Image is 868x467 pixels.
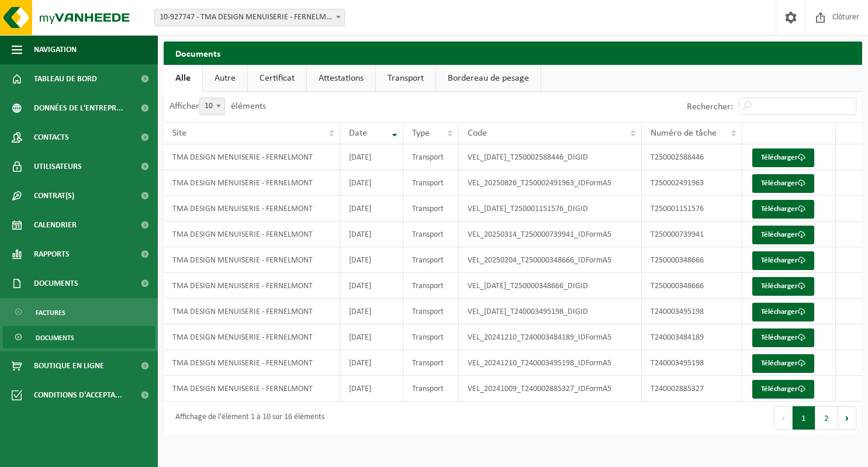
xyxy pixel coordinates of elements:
[403,273,459,299] td: Transport
[349,129,367,138] span: Date
[340,273,403,299] td: [DATE]
[642,299,742,324] td: T240003495198
[403,247,459,273] td: Transport
[164,376,340,402] td: TMA DESIGN MENUISERIE - FERNELMONT
[642,247,742,273] td: T250000348666
[164,41,862,64] h2: Documents
[642,324,742,350] td: T240003484189
[340,324,403,350] td: [DATE]
[468,129,487,138] span: Code
[307,65,375,92] a: Attestations
[340,299,403,324] td: [DATE]
[651,129,717,138] span: Numéro de tâche
[170,407,324,428] div: Affichage de l'élément 1 à 10 sur 16 éléments
[752,148,814,167] a: Télécharger
[164,144,340,170] td: TMA DESIGN MENUISERIE - FERNELMONT
[838,406,856,430] button: Next
[340,247,403,273] td: [DATE]
[752,303,814,321] a: Télécharger
[752,174,814,193] a: Télécharger
[403,170,459,196] td: Transport
[459,170,641,196] td: VEL_20250826_T250002491963_IDFormA5
[340,144,403,170] td: [DATE]
[436,65,541,92] a: Bordereau de pesage
[34,181,74,210] span: Contrat(s)
[164,350,340,376] td: TMA DESIGN MENUISERIE - FERNELMONT
[34,380,122,410] span: Conditions d'accepta...
[752,200,814,219] a: Télécharger
[459,222,641,247] td: VEL_20250314_T250000739941_IDFormA5
[642,273,742,299] td: T250000348666
[164,222,340,247] td: TMA DESIGN MENUISERIE - FERNELMONT
[203,65,247,92] a: Autre
[752,277,814,296] a: Télécharger
[752,380,814,399] a: Télécharger
[164,324,340,350] td: TMA DESIGN MENUISERIE - FERNELMONT
[34,351,104,380] span: Boutique en ligne
[752,226,814,244] a: Télécharger
[459,273,641,299] td: VEL_[DATE]_T250000348666_DIGID
[164,247,340,273] td: TMA DESIGN MENUISERIE - FERNELMONT
[164,196,340,222] td: TMA DESIGN MENUISERIE - FERNELMONT
[36,302,65,324] span: Factures
[403,376,459,402] td: Transport
[403,144,459,170] td: Transport
[403,350,459,376] td: Transport
[642,196,742,222] td: T250001151576
[164,299,340,324] td: TMA DESIGN MENUISERIE - FERNELMONT
[815,406,838,430] button: 2
[642,170,742,196] td: T250002491963
[774,406,793,430] button: Previous
[154,9,345,26] span: 10-927747 - TMA DESIGN MENUISERIE - FERNELMONT
[403,222,459,247] td: Transport
[164,273,340,299] td: TMA DESIGN MENUISERIE - FERNELMONT
[340,196,403,222] td: [DATE]
[459,299,641,324] td: VEL_[DATE]_T240003495198_DIGID
[34,94,123,123] span: Données de l'entrepr...
[199,98,225,115] span: 10
[36,327,74,349] span: Documents
[34,35,77,64] span: Navigation
[340,222,403,247] td: [DATE]
[164,170,340,196] td: TMA DESIGN MENUISERIE - FERNELMONT
[34,269,78,298] span: Documents
[34,123,69,152] span: Contacts
[200,98,224,115] span: 10
[164,65,202,92] a: Alle
[687,102,733,112] label: Rechercher:
[412,129,430,138] span: Type
[3,301,155,323] a: Factures
[340,350,403,376] td: [DATE]
[403,196,459,222] td: Transport
[403,324,459,350] td: Transport
[752,251,814,270] a: Télécharger
[376,65,435,92] a: Transport
[172,129,186,138] span: Site
[459,144,641,170] td: VEL_[DATE]_T250002588446_DIGID
[3,326,155,348] a: Documents
[642,144,742,170] td: T250002588446
[642,350,742,376] td: T240003495198
[793,406,815,430] button: 1
[340,376,403,402] td: [DATE]
[459,350,641,376] td: VEL_20241210_T240003495198_IDFormA5
[459,324,641,350] td: VEL_20241210_T240003484189_IDFormA5
[403,299,459,324] td: Transport
[34,210,77,240] span: Calendrier
[34,240,70,269] span: Rapports
[459,196,641,222] td: VEL_[DATE]_T250001151576_DIGID
[34,64,97,94] span: Tableau de bord
[752,328,814,347] a: Télécharger
[459,247,641,273] td: VEL_20250204_T250000348666_IDFormA5
[155,9,344,26] span: 10-927747 - TMA DESIGN MENUISERIE - FERNELMONT
[340,170,403,196] td: [DATE]
[752,354,814,373] a: Télécharger
[248,65,306,92] a: Certificat
[642,376,742,402] td: T240002885327
[34,152,82,181] span: Utilisateurs
[170,102,266,111] label: Afficher éléments
[642,222,742,247] td: T250000739941
[459,376,641,402] td: VEL_20241009_T240002885327_IDFormA5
